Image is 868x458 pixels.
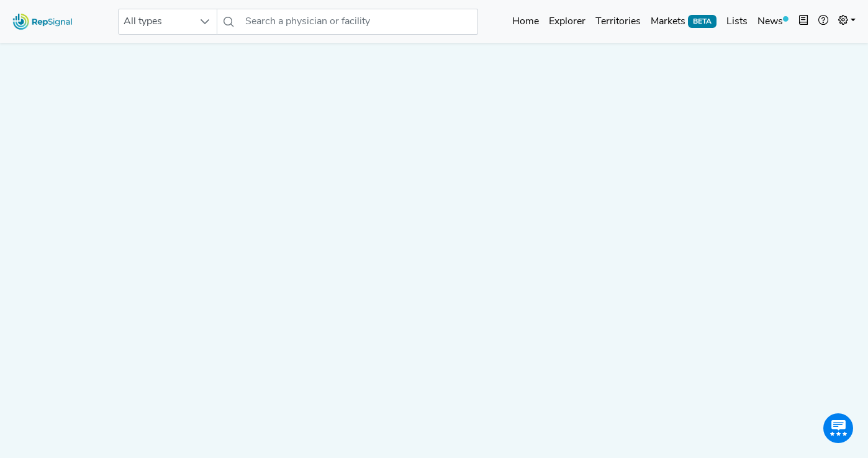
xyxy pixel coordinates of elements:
[507,9,544,34] a: Home
[240,9,477,35] input: Search a physician or facility
[688,15,717,27] span: BETA
[119,9,193,34] span: All types
[753,9,793,34] a: News
[793,9,813,34] button: Intel Book
[544,9,590,34] a: Explorer
[646,9,721,34] a: MarketsBETA
[590,9,646,34] a: Territories
[721,9,753,34] a: Lists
